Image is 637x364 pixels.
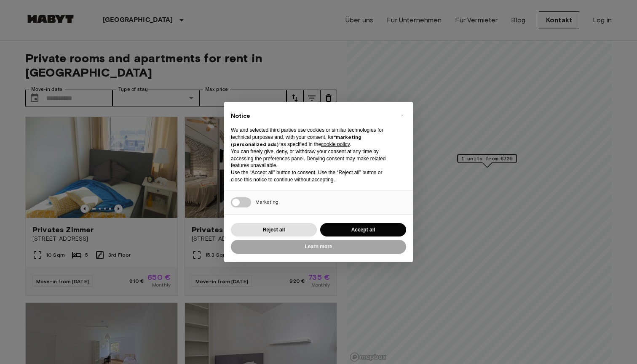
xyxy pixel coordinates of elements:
[231,112,393,120] h2: Notice
[231,223,317,237] button: Reject all
[255,199,278,205] span: Marketing
[231,169,393,183] p: Use the “Accept all” button to consent. Use the “Reject all” button or close this notice to conti...
[320,223,406,237] button: Accept all
[321,141,350,147] a: cookie policy
[231,148,393,169] p: You can freely give, deny, or withdraw your consent at any time by accessing the preferences pane...
[231,127,393,148] p: We and selected third parties use cookies or similar technologies for technical purposes and, wit...
[231,240,406,254] button: Learn more
[401,110,404,120] span: ×
[231,134,361,147] strong: “marketing (personalized ads)”
[395,109,409,122] button: Close this notice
